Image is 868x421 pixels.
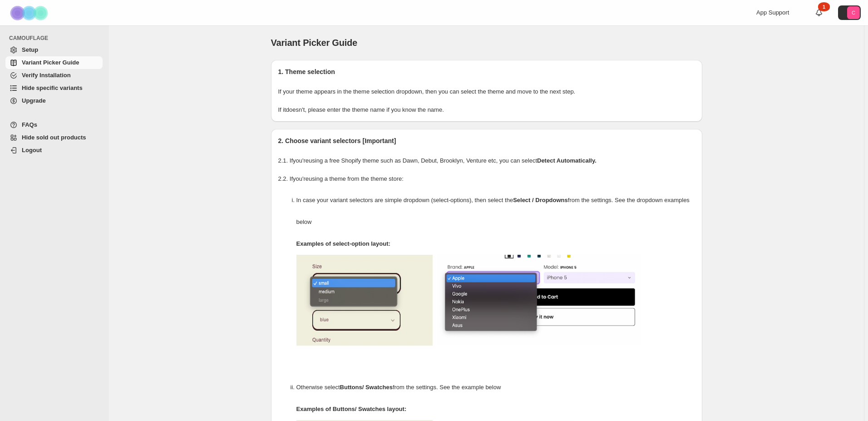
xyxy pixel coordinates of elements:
strong: Buttons/ Swatches [340,384,393,391]
span: Variant Picker Guide [22,59,79,66]
span: Setup [22,46,38,53]
span: CAMOUFLAGE [9,35,104,42]
a: Variant Picker Guide [5,56,103,69]
p: If your theme appears in the theme selection dropdown, then you can select the theme and move to ... [278,87,695,96]
span: Hide sold out products [22,134,86,141]
a: 1 [814,8,824,17]
p: In case your variant selectors are simple dropdown (select-options), then select the from the set... [296,189,695,233]
p: 2.1. If you're using a free Shopify theme such as Dawn, Debut, Brooklyn, Venture etc, you can select [278,156,695,165]
a: Setup [5,44,103,56]
strong: Examples of Buttons/ Swatches layout: [296,406,407,412]
a: Hide specific variants [5,82,103,94]
strong: Select / Dropdowns [513,197,568,203]
a: Logout [5,144,103,157]
strong: Detect Automatically. [537,157,597,164]
a: Hide sold out products [5,131,103,144]
text: C [852,10,855,15]
h2: 2. Choose variant selectors [Important] [278,136,695,145]
p: 2.2. If you're using a theme from the theme store: [278,174,695,183]
span: Avatar with initials C [847,6,860,19]
a: Verify Installation [5,69,103,82]
div: 1 [818,2,830,11]
span: Hide specific variants [22,84,83,91]
p: Otherwise select from the settings. See the example below [296,376,695,398]
span: Upgrade [22,97,46,104]
span: Verify Installation [22,72,71,79]
span: FAQs [22,121,37,128]
span: Logout [22,147,42,154]
strong: Examples of select-option layout: [296,240,390,247]
img: camouflage-select-options-2 [437,255,641,346]
img: Camouflage [7,0,53,25]
button: Avatar with initials C [838,5,861,20]
h2: 1. Theme selection [278,67,695,76]
a: Upgrade [5,94,103,107]
span: App Support [756,9,789,16]
a: FAQs [5,119,103,131]
span: Variant Picker Guide [271,38,358,48]
img: camouflage-select-options [296,255,433,346]
p: If it doesn't , please enter the theme name if you know the name. [278,105,695,114]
